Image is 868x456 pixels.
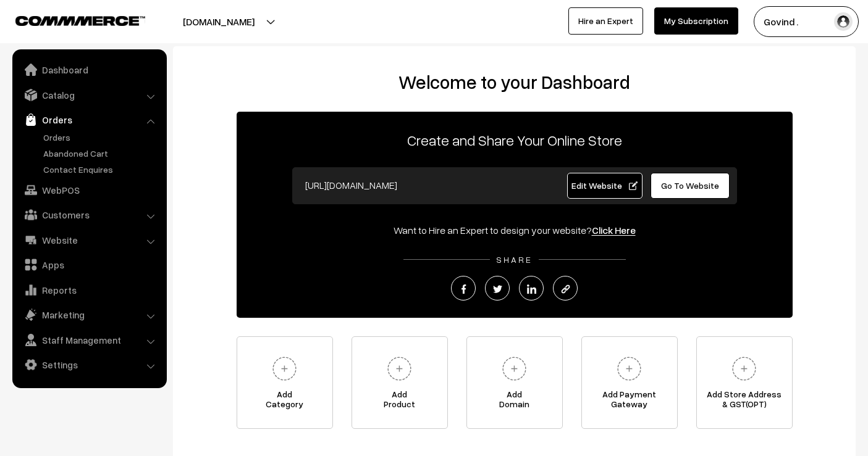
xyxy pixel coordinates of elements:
a: Orders [40,131,162,144]
a: Add PaymentGateway [581,336,678,429]
a: Website [15,229,162,251]
a: Marketing [15,304,162,326]
img: plus.svg [497,352,531,386]
a: Staff Management [15,329,162,351]
a: AddCategory [237,336,333,429]
span: Add Category [237,389,332,414]
img: plus.svg [268,352,301,386]
a: Orders [15,109,162,131]
a: Apps [15,254,162,276]
a: AddProduct [352,336,448,429]
img: plus.svg [727,352,761,386]
a: Abandoned Cart [40,147,162,160]
a: Add Store Address& GST(OPT) [696,336,793,429]
span: Edit Website [571,180,638,191]
a: Click Here [592,224,636,236]
img: plus.svg [612,352,646,386]
a: Catalog [15,84,162,106]
a: Edit Website [567,173,643,199]
a: Customers [15,204,162,226]
button: [DOMAIN_NAME] [140,6,298,37]
span: Go To Website [661,180,719,191]
a: Reports [15,279,162,301]
span: Add Domain [467,389,562,414]
a: Contact Enquires [40,163,162,176]
img: COMMMERCE [15,16,145,25]
a: My Subscription [654,7,738,35]
div: Want to Hire an Expert to design your website? [237,223,793,238]
button: Govind . [754,6,859,37]
span: Add Product [352,389,447,414]
a: WebPOS [15,179,162,201]
a: Hire an Expert [568,7,643,35]
a: Settings [15,354,162,376]
span: Add Payment Gateway [582,389,677,414]
span: Add Store Address & GST(OPT) [697,389,792,414]
a: Go To Website [651,173,730,199]
p: Create and Share Your Online Store [237,129,793,151]
a: COMMMERCE [15,12,124,27]
img: plus.svg [382,352,416,386]
a: AddDomain [466,336,563,429]
h2: Welcome to your Dashboard [185,71,843,93]
span: SHARE [490,254,539,265]
a: Dashboard [15,59,162,81]
img: user [834,12,853,31]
